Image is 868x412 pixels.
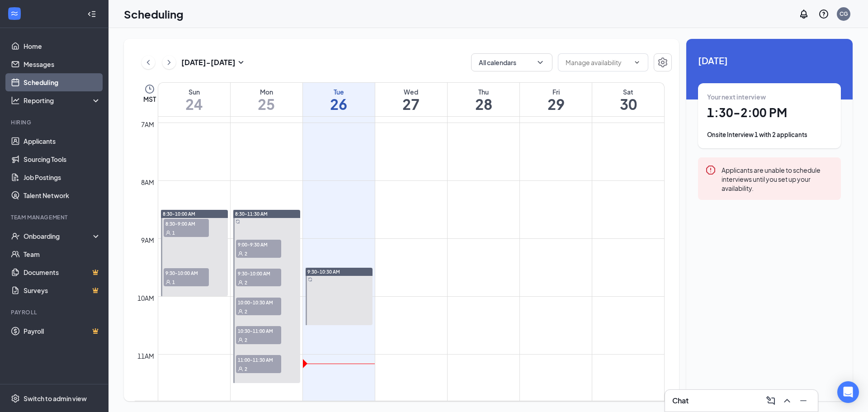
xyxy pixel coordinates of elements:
span: 9:30-10:30 AM [307,269,340,275]
svg: Settings [657,57,668,68]
div: Sat [592,87,664,96]
a: SurveysCrown [24,281,101,299]
div: Onboarding [24,232,93,241]
svg: User [238,280,243,285]
svg: SmallChevronDown [236,57,246,68]
button: Settings [654,53,672,71]
a: Sourcing Tools [24,150,101,168]
a: Team [24,245,101,263]
svg: Sync [236,219,240,224]
div: Team Management [11,213,99,221]
span: 9:30-10:00 AM [236,269,281,278]
h1: 29 [520,96,592,112]
button: ComposeMessage [764,393,778,408]
svg: WorkstreamLogo [10,9,19,18]
button: Minimize [796,393,811,408]
input: Manage availability [566,57,630,67]
div: Wed [375,87,447,96]
div: Fri [520,87,592,96]
h1: 27 [375,96,447,112]
div: Tue [303,87,375,96]
button: All calendarsChevronDown [471,53,552,71]
div: 11am [136,351,156,361]
svg: QuestionInfo [818,9,829,19]
svg: ChevronDown [633,59,641,66]
svg: Minimize [798,395,809,406]
svg: User [238,309,243,314]
h1: 30 [592,96,664,112]
a: PayrollCrown [24,322,101,340]
h1: 1:30 - 2:00 PM [707,105,832,120]
a: Scheduling [24,73,101,91]
h1: 24 [158,96,230,112]
a: August 26, 2025 [303,83,375,116]
span: 2 [245,337,247,343]
svg: UserCheck [11,232,20,241]
div: Mon [231,87,302,96]
a: August 27, 2025 [375,83,447,116]
svg: Notifications [798,9,809,19]
span: 2 [245,251,247,257]
svg: Sync [308,277,312,282]
span: 9:00-9:30 AM [236,240,281,249]
h3: [DATE] - [DATE] [181,57,236,67]
h1: 26 [303,96,375,112]
span: 8:30-9:00 AM [164,219,209,228]
span: 2 [245,279,247,286]
span: [DATE] [698,53,841,67]
svg: User [238,251,243,256]
div: 10am [136,293,156,303]
span: 2 [245,308,247,315]
button: ChevronLeft [142,56,155,69]
span: 1 [172,230,175,236]
span: MST [143,95,156,104]
div: Payroll [11,308,99,316]
div: Onsite Interview 1 with 2 applicants [707,130,832,139]
div: Open Intercom Messenger [837,381,859,403]
svg: ChevronLeft [144,57,153,68]
a: August 30, 2025 [592,83,664,116]
button: ChevronRight [162,56,176,69]
a: Job Postings [24,168,101,186]
button: ChevronUp [780,393,794,408]
svg: User [165,230,171,236]
a: August 29, 2025 [520,83,592,116]
svg: Analysis [11,96,20,105]
h1: 25 [231,96,302,112]
span: 10:00-10:30 AM [236,298,281,307]
a: Home [24,37,101,55]
svg: User [238,337,243,343]
svg: Collapse [87,9,96,19]
div: 9am [139,235,156,245]
h1: Scheduling [124,6,184,22]
svg: Clock [144,84,155,95]
h3: Chat [672,396,689,406]
a: Messages [24,55,101,73]
div: 7am [139,119,156,129]
div: Thu [448,87,519,96]
div: Your next interview [707,92,832,101]
span: 9:30-10:00 AM [164,268,209,277]
a: August 25, 2025 [231,83,302,116]
span: 2 [245,366,247,372]
span: 11:00-11:30 AM [236,355,281,364]
svg: User [238,366,243,372]
span: 8:30-10:00 AM [163,211,195,217]
a: Talent Network [24,186,101,204]
span: 1 [172,279,175,285]
span: 8:30-11:30 AM [235,211,268,217]
span: 10:30-11:00 AM [236,326,281,335]
div: 8am [139,177,156,187]
div: Sun [158,87,230,96]
svg: ComposeMessage [765,395,776,406]
svg: Settings [11,394,20,403]
svg: ChevronRight [165,57,174,68]
svg: ChevronUp [782,395,793,406]
svg: User [165,279,171,285]
div: Applicants are unable to schedule interviews until you set up your availability. [722,165,834,193]
div: Hiring [11,118,99,126]
a: DocumentsCrown [24,263,101,281]
a: Applicants [24,132,101,150]
div: CG [840,10,848,18]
